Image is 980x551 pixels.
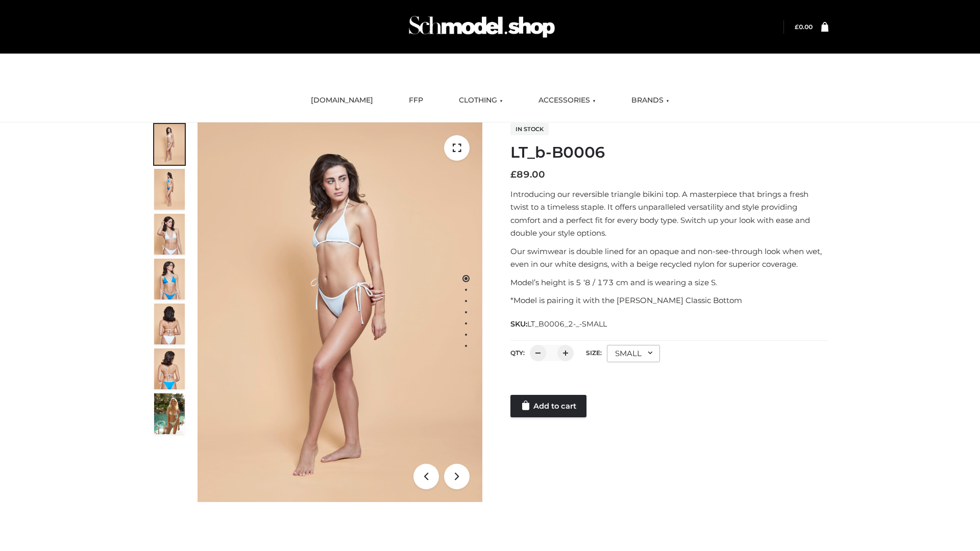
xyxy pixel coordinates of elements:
[154,348,185,389] img: ArielClassicBikiniTop_CloudNine_AzureSky_OW114ECO_8-scaled.jpg
[624,89,677,112] a: BRANDS
[510,169,545,180] bdi: 89.00
[510,395,586,417] a: Add to cart
[154,304,185,344] img: ArielClassicBikiniTop_CloudNine_AzureSky_OW114ECO_7-scaled.jpg
[154,259,185,299] img: ArielClassicBikiniTop_CloudNine_AzureSky_OW114ECO_4-scaled.jpg
[303,89,381,112] a: [DOMAIN_NAME]
[531,89,603,112] a: ACCESSORIES
[154,169,185,210] img: ArielClassicBikiniTop_CloudNine_AzureSky_OW114ECO_2-scaled.jpg
[795,23,813,31] bdi: 0.00
[795,23,799,31] span: £
[510,276,828,289] p: Model’s height is 5 ‘8 / 173 cm and is wearing a size S.
[510,318,608,330] span: SKU:
[154,214,185,255] img: ArielClassicBikiniTop_CloudNine_AzureSky_OW114ECO_3-scaled.jpg
[510,349,525,357] label: QTY:
[510,143,828,162] h1: LT_b-B0006
[586,349,602,357] label: Size:
[451,89,510,112] a: CLOTHING
[510,245,828,271] p: Our swimwear is double lined for an opaque and non-see-through look when wet, even in our white d...
[154,124,185,165] img: ArielClassicBikiniTop_CloudNine_AzureSky_OW114ECO_1-scaled.jpg
[795,23,813,31] a: £0.00
[607,345,660,362] div: SMALL
[198,122,482,502] img: ArielClassicBikiniTop_CloudNine_AzureSky_OW114ECO_1
[510,123,549,135] span: In stock
[401,89,431,112] a: FFP
[510,169,517,180] span: £
[510,188,828,240] p: Introducing our reversible triangle bikini top. A masterpiece that brings a fresh twist to a time...
[154,393,185,434] img: Arieltop_CloudNine_AzureSky2.jpg
[527,319,607,329] span: LT_B0006_2-_-SMALL
[510,294,828,307] p: *Model is pairing it with the [PERSON_NAME] Classic Bottom
[405,7,558,47] img: Schmodel Admin 964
